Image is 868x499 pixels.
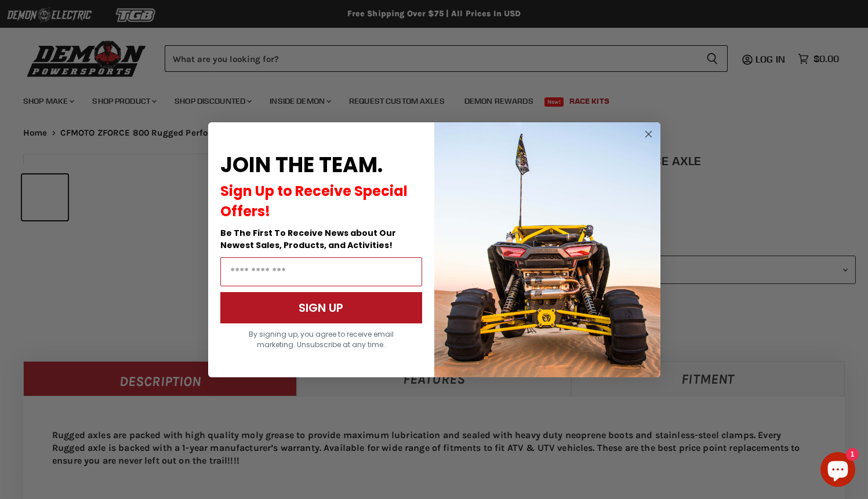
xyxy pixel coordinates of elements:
[817,452,859,490] inbox-online-store-chat: Shopify online store chat
[220,150,383,180] span: JOIN THE TEAM.
[641,127,656,141] button: Close dialog
[249,329,394,349] span: By signing up, you agree to receive email marketing. Unsubscribe at any time.
[434,122,660,377] img: a9095488-b6e7-41ba-879d-588abfab540b.jpeg
[220,227,396,251] span: Be The First To Receive News about Our Newest Sales, Products, and Activities!
[220,257,422,286] input: Email Address
[220,181,408,221] span: Sign Up to Receive Special Offers!
[220,292,422,323] button: SIGN UP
